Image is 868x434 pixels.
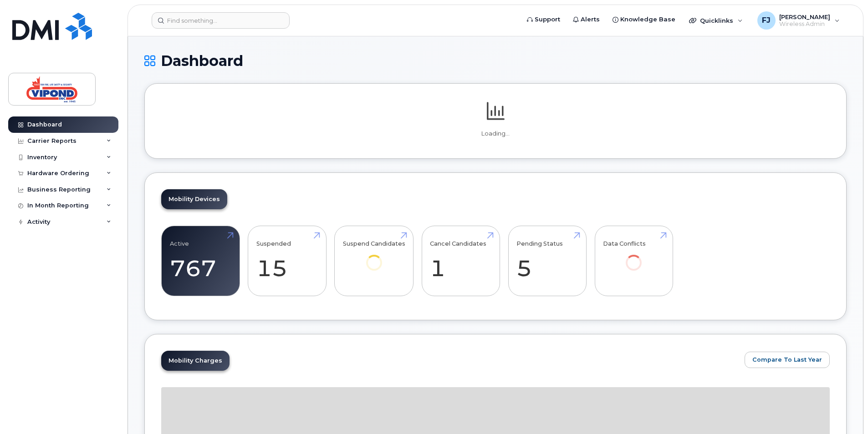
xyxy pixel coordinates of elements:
a: Active 767 [170,231,231,291]
a: Suspend Candidates [343,231,405,283]
a: Mobility Devices [161,189,227,209]
a: Mobility Charges [161,351,230,371]
a: Data Conflicts [603,231,664,283]
a: Suspended 15 [256,231,318,291]
button: Compare To Last Year [745,352,830,368]
h1: Dashboard [144,53,847,69]
a: Pending Status 5 [516,231,578,291]
a: Cancel Candidates 1 [430,231,491,291]
p: Loading... [161,130,830,138]
span: Compare To Last Year [752,355,822,364]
